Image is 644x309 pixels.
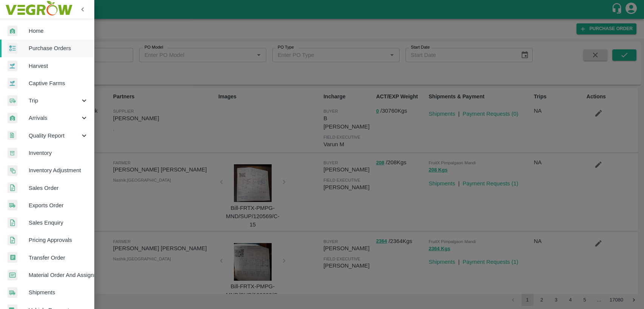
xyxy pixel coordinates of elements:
[8,182,17,193] img: sales
[8,43,17,54] img: reciept
[29,236,88,244] span: Pricing Approvals
[8,148,17,159] img: whInventory
[8,217,17,228] img: sales
[29,201,88,210] span: Exports Order
[8,60,17,72] img: harvest
[29,184,88,192] span: Sales Order
[8,252,17,263] img: whTransfer
[8,270,17,281] img: centralMaterial
[29,288,88,297] span: Shipments
[29,79,88,87] span: Captive Farms
[29,96,80,105] span: Trip
[29,166,88,174] span: Inventory Adjustment
[29,132,80,140] span: Quality Report
[29,27,88,35] span: Home
[8,95,17,106] img: delivery
[8,200,17,211] img: shipments
[8,113,17,124] img: whArrival
[29,271,88,279] span: Material Order And Assignment
[8,165,17,176] img: inventory
[29,62,88,70] span: Harvest
[29,44,88,52] span: Purchase Orders
[8,287,17,298] img: shipments
[29,219,88,227] span: Sales Enquiry
[29,254,88,262] span: Transfer Order
[8,78,17,89] img: harvest
[29,149,88,157] span: Inventory
[8,131,17,140] img: qualityReport
[29,114,80,122] span: Arrivals
[8,26,17,37] img: whArrival
[8,235,17,246] img: sales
